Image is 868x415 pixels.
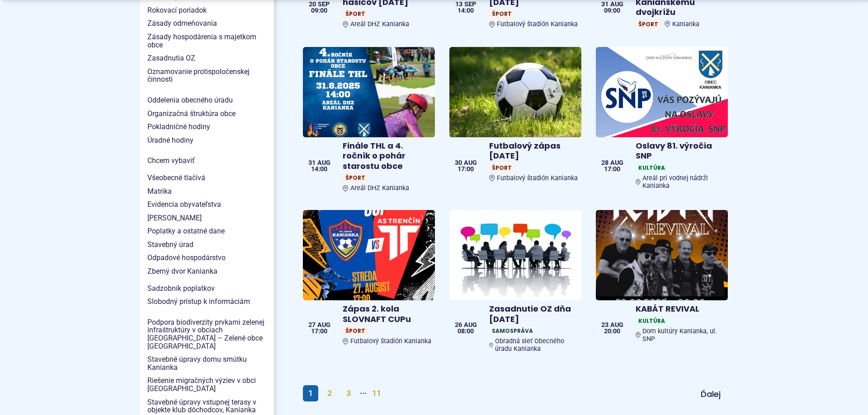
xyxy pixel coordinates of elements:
span: 13 [455,1,462,8]
h4: Zápas 2. kola SLOVNAFT CUPu [343,304,431,324]
span: Úradné hodiny [147,134,267,147]
span: 17:00 [308,328,330,335]
span: Poplatky a ostatné dane [147,224,267,238]
span: aug [317,160,330,166]
span: Šport [489,9,514,19]
span: aug [610,322,623,328]
span: 20 [309,1,316,8]
a: Stavebný úrad [140,238,274,252]
a: Zberný dvor Kanianka [140,265,274,278]
span: Futbalový štadión Kanianka [497,20,578,28]
a: Zásady odmeňovania [140,17,274,30]
h4: KABÁT REVIVAL [636,304,724,314]
span: Kultúra [636,163,668,173]
a: Finále THL a 4. ročník o pohár starostu obce ŠportAreál DHZ Kanianka 31 aug 14:00 [303,47,435,196]
a: Organizačná štruktúra obce [140,107,274,121]
a: 3 [341,385,356,401]
span: 28 [601,160,609,166]
a: Rokovací poriadok [140,4,274,17]
span: ··· [360,385,367,401]
span: Šport [343,173,368,182]
a: KABÁT REVIVAL KultúraDom kultúry Kanianka, ul. SNP 23 aug 20:00 [596,210,728,346]
span: 20:00 [601,328,623,335]
span: Stavebné úpravy domu smútku Kanianka [147,353,267,374]
span: 09:00 [601,8,623,14]
span: 23 [601,322,609,328]
span: Kanianka [672,20,699,28]
a: Zápas 2. kola SLOVNAFT CUPu ŠportFutbalový štadión Kanianka 27 aug 17:00 [303,210,435,349]
a: Zasadnutia OZ [140,51,274,65]
span: 14:00 [455,8,476,14]
h4: Oslavy 81. výročia SNP [636,141,724,161]
span: Areál DHZ Kanianka [350,184,409,192]
span: Riešenie migračných výziev v obci [GEOGRAPHIC_DATA] [147,374,267,395]
span: aug [464,322,477,328]
a: 2 [322,385,337,401]
span: 08:00 [455,328,477,335]
span: Evidencia obyvateľstva [147,198,267,211]
a: [PERSON_NAME] [140,211,274,225]
span: Organizačná štruktúra obce [147,107,267,121]
a: Ďalej [693,386,728,402]
span: Ďalej [701,388,721,400]
a: Poplatky a ostatné dane [140,224,274,238]
span: Pokladničné hodiny [147,120,267,134]
span: Matrika [147,185,267,198]
span: 14:00 [308,166,330,173]
a: Oznamovanie protispoločenskej činnosti [140,65,274,86]
span: Futbalový štadión Kanianka [497,174,578,182]
a: Zasadnutie OZ dňa [DATE] SamosprávaObradná sieť Obecného úradu Kanianka 26 aug 08:00 [449,210,581,356]
a: 11 [367,385,387,401]
span: Zasadnutia OZ [147,51,267,65]
a: Úradné hodiny [140,134,274,147]
span: 26 [455,322,462,328]
h4: Zasadnutie OZ dňa [DATE] [489,304,578,324]
span: Chcem vybaviť [147,154,267,168]
a: Pokladničné hodiny [140,120,274,134]
span: sep [318,1,330,8]
span: Obradná sieť Obecného úradu Kanianka [495,337,578,353]
span: [PERSON_NAME] [147,211,267,225]
a: Slobodný prístup k informáciám [140,295,274,308]
span: Podpora biodiverzity prvkami zelenej infraštruktúry v obciach [GEOGRAPHIC_DATA] – Zelené obce [GE... [147,316,267,353]
span: aug [317,322,330,328]
a: Všeobecné tlačivá [140,171,274,185]
span: Všeobecné tlačivá [147,171,267,185]
span: sep [464,1,476,8]
span: Zberný dvor Kanianka [147,265,267,278]
span: Zásady hospodárenia s majetkom obce [147,30,267,51]
span: Oznamovanie protispoločenskej činnosti [147,65,267,86]
span: Areál pri vodnej nádrži Kanianka [642,174,724,190]
span: 17:00 [601,166,623,173]
span: Rokovací poriadok [147,4,267,17]
a: Riešenie migračných výziev v obci [GEOGRAPHIC_DATA] [140,374,274,395]
span: Šport [489,163,514,173]
span: Zásady odmeňovania [147,17,267,30]
span: Šport [343,9,368,19]
h4: Futbalový zápas [DATE] [489,141,578,161]
span: aug [610,1,623,8]
span: Sadzobník poplatkov [147,282,267,295]
a: Podpora biodiverzity prvkami zelenej infraštruktúry v obciach [GEOGRAPHIC_DATA] – Zelené obce [GE... [140,316,274,353]
span: Dom kultúry Kanianka, ul. SNP [642,327,724,343]
a: Odpadové hospodárstvo [140,251,274,265]
a: Futbalový zápas [DATE] ŠportFutbalový štadión Kanianka 30 aug 17:00 [449,47,581,186]
span: 30 [455,160,462,166]
a: Stavebné úpravy domu smútku Kanianka [140,353,274,374]
span: 17:00 [455,166,477,173]
span: Futbalový štadión Kanianka [350,337,431,345]
span: Oddelenia obecného úradu [147,93,267,107]
span: Stavebný úrad [147,238,267,252]
span: 27 [308,322,316,328]
a: Oslavy 81. výročia SNP KultúraAreál pri vodnej nádrži Kanianka 28 aug 17:00 [596,47,728,193]
a: Zásady hospodárenia s majetkom obce [140,30,274,51]
span: Šport [343,326,368,336]
a: Sadzobník poplatkov [140,282,274,295]
a: Evidencia obyvateľstva [140,198,274,211]
a: Oddelenia obecného úradu [140,93,274,107]
span: 09:00 [309,8,330,14]
span: Kultúra [636,316,668,326]
span: 31 [601,1,609,8]
span: aug [464,160,477,166]
span: Areál DHZ Kanianka [350,20,409,28]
